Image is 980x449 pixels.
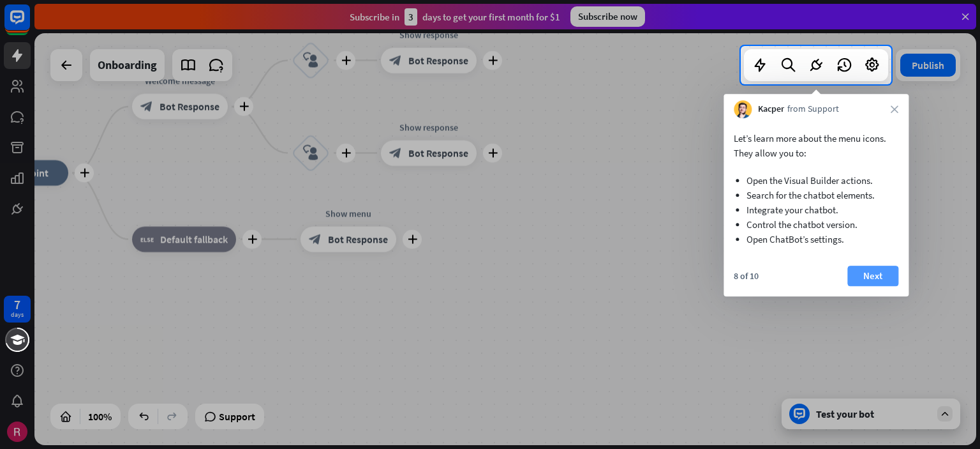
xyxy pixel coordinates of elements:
[734,270,759,282] div: 8 of 10
[847,266,898,286] button: Next
[746,232,886,247] li: Open ChatBot’s settings.
[734,131,898,160] p: Let’s learn more about the menu icons. They allow you to:
[746,188,886,202] li: Search for the chatbot elements.
[746,202,886,217] li: Integrate your chatbot.
[758,103,784,116] span: Kacper
[10,5,48,43] button: Open LiveChat chat widget
[787,103,839,116] span: from Support
[746,217,886,232] li: Control the chatbot version.
[746,173,886,188] li: Open the Visual Builder actions.
[891,105,898,113] i: close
